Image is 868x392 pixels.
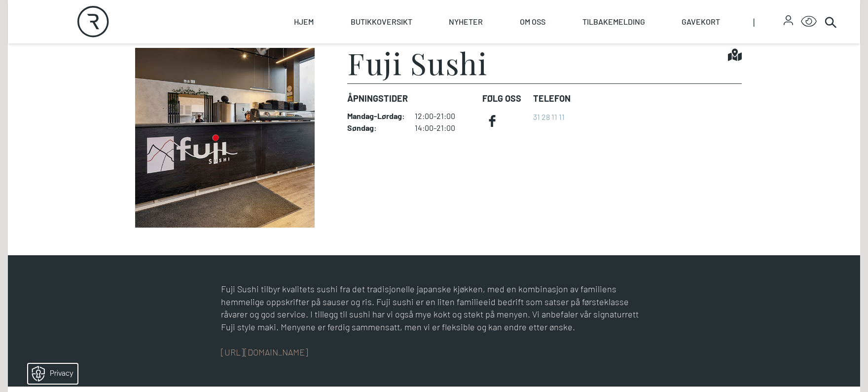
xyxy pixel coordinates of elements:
[801,14,817,30] button: Open Accessibility Menu
[482,111,502,131] a: facebook
[415,123,474,133] dd: 14:00-21:00
[482,92,525,105] dt: FØLG OSS
[347,92,474,105] dt: Åpningstider
[533,92,571,105] dt: Telefon
[221,283,647,333] p: Fuji Sushi tilbyr kvalitets sushi fra det tradisjonelle japanske kjøkken, med en kombinasjon av f...
[415,111,474,121] dd: 12:00-21:00
[347,111,405,121] dt: Mandag - Lørdag :
[533,112,565,121] a: 31 28 11 11
[221,347,308,357] a: [URL][DOMAIN_NAME]
[347,123,405,133] dt: Søndag :
[817,217,852,224] details: Attribution
[820,218,844,224] div: © Mappedin
[347,48,487,78] h1: Fuji Sushi
[10,360,90,387] iframe: Manage Preferences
